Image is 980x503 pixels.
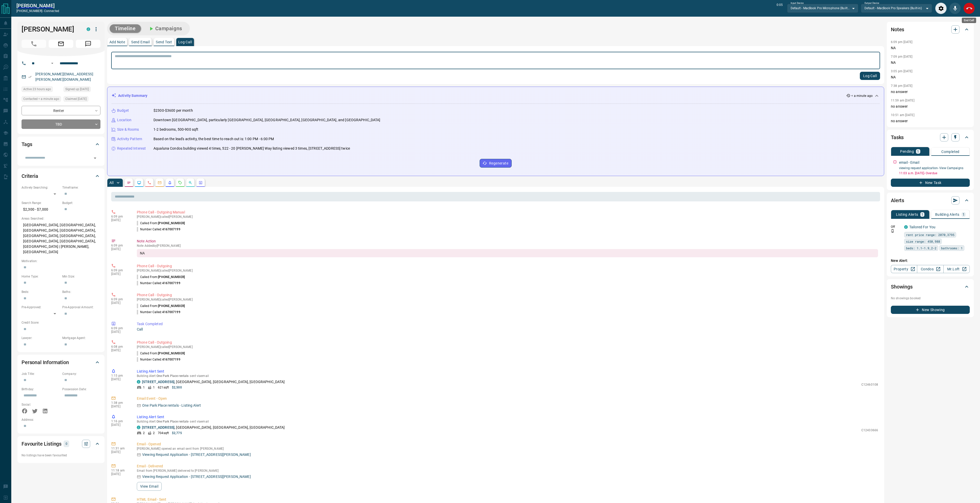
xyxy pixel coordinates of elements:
[153,117,380,123] p: Downtown [GEOGRAPHIC_DATA], particularly [GEOGRAPHIC_DATA], [GEOGRAPHIC_DATA], [GEOGRAPHIC_DATA],...
[891,84,913,88] p: 7:38 pm [DATE]
[16,3,59,9] a: [PERSON_NAME]
[137,304,185,308] p: Called From:
[22,40,46,48] span: Call
[62,336,100,340] p: Mortgage Agent:
[158,221,185,225] span: [PHONE_NUMBER]
[109,40,125,44] p: Add Note
[22,305,60,310] p: Pre-Approved:
[111,218,129,222] p: [DATE]
[137,281,180,285] p: Number Called:
[22,417,100,422] p: Address:
[111,405,129,408] p: [DATE]
[906,245,936,251] span: beds: 1.1-1.9,2-2
[137,181,141,185] svg: Lead Browsing Activity
[153,146,350,151] p: Aqualuna Condos building viewed 4 times, 522 - 20 [PERSON_NAME] Way listing viewed 3 times, [STRE...
[137,482,162,491] button: View Email
[900,150,914,153] p: Pending
[117,136,142,142] p: Activity Pattern
[158,275,185,279] span: [PHONE_NUMBER]
[76,40,100,48] span: Message
[137,442,878,447] p: Email - Opened
[111,374,129,377] p: 1:15 pm
[22,119,100,129] div: TBD
[22,185,60,190] p: Actively Searching:
[22,140,32,148] h2: Tags
[109,181,114,184] p: All
[158,385,169,390] p: 621 sqft
[153,385,155,390] p: 1
[127,181,131,185] svg: Notes
[153,127,198,132] p: 1-2 bedrooms, 500-900 sqft
[22,25,79,33] h1: [PERSON_NAME]
[28,75,32,79] svg: Email Verified
[891,265,917,273] a: Property
[791,2,804,5] label: Input Device
[143,24,187,33] button: Campaigns
[891,89,970,95] p: no answer
[22,320,100,325] p: Credit Score:
[142,380,174,384] a: [STREET_ADDRESS]
[111,419,129,423] p: 1:16 pm
[143,431,145,435] p: 2
[917,265,943,273] a: Condos
[22,172,38,180] h2: Criteria
[158,181,162,185] svg: Emails
[111,330,129,334] p: [DATE]
[137,340,878,345] p: Phone Call - Outgoing
[891,60,970,65] p: NA
[891,306,970,314] button: New Showing
[861,428,878,433] p: C12433666
[16,9,59,13] p: [PHONE_NUMBER] -
[168,181,172,185] svg: Listing Alerts
[891,131,970,143] div: Tasks
[157,374,188,378] span: One Park Place rentals
[110,24,141,33] button: Timeline
[49,60,55,66] button: Open
[963,3,975,14] div: End Call
[891,229,894,233] svg: Push Notification Only
[861,382,878,387] p: C12460108
[142,379,285,385] p: , [GEOGRAPHIC_DATA], [GEOGRAPHIC_DATA], [GEOGRAPHIC_DATA]
[22,221,100,256] p: [GEOGRAPHIC_DATA], [GEOGRAPHIC_DATA], [GEOGRAPHIC_DATA], [GEOGRAPHIC_DATA], [GEOGRAPHIC_DATA], [G...
[111,447,129,450] p: 11:31 am
[142,425,174,429] a: [STREET_ADDRESS]
[891,23,970,36] div: Notes
[137,345,878,349] p: [PERSON_NAME] called [PERSON_NAME]
[142,452,251,457] p: Viewing Request Application - [STREET_ADDRESS][PERSON_NAME]
[162,281,180,285] span: 4167007199
[137,210,878,215] p: Phone Call - Outgoing Manual
[111,472,129,476] p: [DATE]
[137,244,878,248] p: Note Added by [PERSON_NAME]
[62,305,100,310] p: Pre-Approval Amount:
[178,181,182,185] svg: Requests
[142,474,251,479] p: Viewing Request Application - [STREET_ADDRESS][PERSON_NAME]
[22,106,100,115] div: Renter
[64,96,100,103] div: Sun Dec 22 2024
[891,258,970,263] p: New Alert:
[943,265,970,273] a: Mr.Loft
[62,372,100,376] p: Company:
[137,221,185,225] p: Called From:
[137,275,185,279] p: Called From:
[891,113,914,117] p: 10:51 am [DATE]
[22,290,60,294] p: Beds:
[22,259,100,263] p: Motivation:
[861,4,932,13] div: Default - MacBook Pro Speakers (Built-in)
[153,431,155,435] p: 2
[22,170,100,182] div: Criteria
[137,292,878,298] p: Phone Call - Outgoing
[137,321,878,327] p: Task Completed
[891,281,970,293] div: Showings
[117,127,139,132] p: Size & Rooms
[111,244,129,247] p: 6:09 pm
[891,283,913,291] h2: Showings
[172,431,182,435] p: $2,775
[35,72,93,81] a: [PERSON_NAME][EMAIL_ADDRESS][PERSON_NAME][DOMAIN_NAME]
[111,269,129,272] p: 6:09 pm
[172,385,182,390] p: $2,500
[111,301,129,305] p: [DATE]
[899,160,919,165] p: email - Email
[117,146,146,151] p: Repeated Interest
[891,196,904,204] h2: Alerts
[111,297,129,301] p: 6:09 pm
